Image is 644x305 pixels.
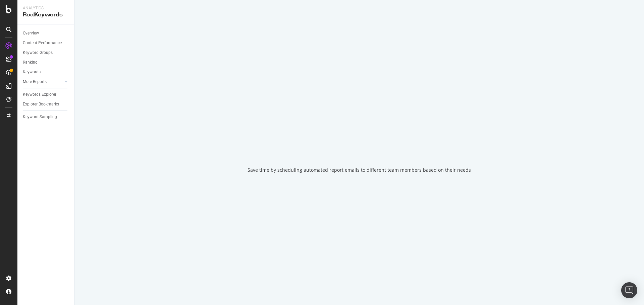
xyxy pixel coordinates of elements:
[23,59,69,66] a: Ranking
[23,59,38,66] div: Ranking
[23,78,47,85] div: More Reports
[23,69,41,76] div: Keywords
[23,5,69,11] div: Analytics
[23,91,69,98] a: Keywords Explorer
[23,49,53,56] div: Keyword Groups
[23,69,69,76] a: Keywords
[335,132,383,156] div: animation
[23,113,57,121] div: Keyword Sampling
[23,40,69,47] a: Content Performance
[23,30,69,37] a: Overview
[23,101,59,108] div: Explorer Bookmarks
[23,40,62,47] div: Content Performance
[621,282,637,298] div: Open Intercom Messenger
[23,49,69,56] a: Keyword Groups
[23,30,39,37] div: Overview
[23,11,69,19] div: RealKeywords
[248,167,471,173] div: Save time by scheduling automated report emails to different team members based on their needs
[23,78,63,85] a: More Reports
[23,91,56,98] div: Keywords Explorer
[23,113,69,121] a: Keyword Sampling
[23,101,69,108] a: Explorer Bookmarks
